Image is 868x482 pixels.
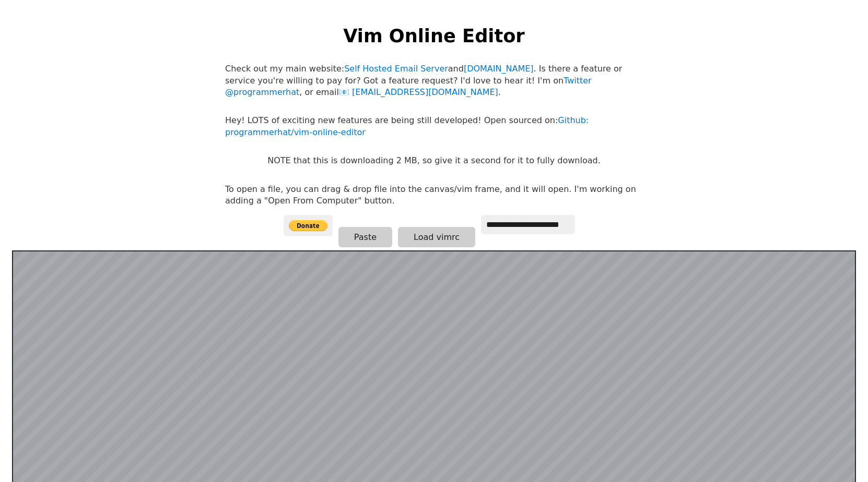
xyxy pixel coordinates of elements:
[225,115,589,137] a: Github: programmerhat/vim-online-editor
[225,76,592,97] a: Twitter @programmerhat
[343,23,524,49] h1: Vim Online Editor
[339,87,498,97] a: [EMAIL_ADDRESS][DOMAIN_NAME]
[344,64,448,74] a: Self Hosted Email Server
[267,155,600,166] p: NOTE that this is downloading 2 MB, so give it a second for it to fully download.
[225,184,643,207] p: To open a file, you can drag & drop file into the canvas/vim frame, and it will open. I'm working...
[225,115,643,138] p: Hey! LOTS of exciting new features are being still developed! Open sourced on:
[464,64,534,74] a: [DOMAIN_NAME]
[225,63,643,98] p: Check out my main website: and . Is there a feature or service you're willing to pay for? Got a f...
[398,227,475,247] button: Load vimrc
[338,227,392,247] button: Paste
